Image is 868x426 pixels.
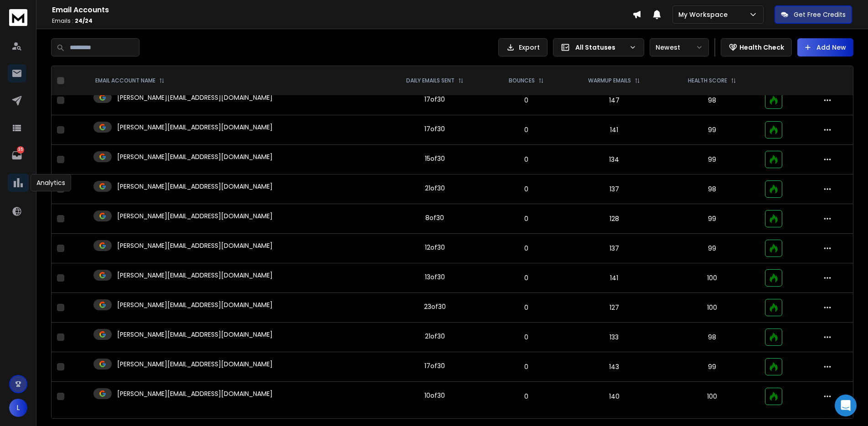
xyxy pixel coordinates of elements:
td: 99 [665,115,759,145]
img: logo [9,9,27,26]
td: 141 [564,263,664,293]
p: [PERSON_NAME][EMAIL_ADDRESS][DOMAIN_NAME] [117,389,273,398]
p: Health Check [739,43,784,52]
td: 128 [564,204,664,234]
td: 99 [665,145,759,175]
div: 21 of 30 [425,332,445,341]
p: [PERSON_NAME][EMAIL_ADDRESS][DOMAIN_NAME] [117,330,273,339]
td: 98 [665,86,759,115]
div: Open Intercom Messenger [835,395,857,416]
p: [PERSON_NAME][EMAIL_ADDRESS][DOMAIN_NAME] [117,241,273,250]
p: 0 [495,303,558,312]
button: Get Free Credits [775,5,852,24]
p: [PERSON_NAME][EMAIL_ADDRESS][DOMAIN_NAME] [117,300,273,309]
p: 0 [495,392,558,401]
td: 99 [665,234,759,263]
p: [PERSON_NAME][EMAIL_ADDRESS][DOMAIN_NAME] [117,152,273,161]
td: 141 [564,115,664,145]
div: 13 of 30 [425,272,445,282]
p: [PERSON_NAME][EMAIL_ADDRESS][DOMAIN_NAME] [117,93,273,102]
td: 133 [564,323,664,352]
td: 143 [564,352,664,382]
p: HEALTH SCORE [688,77,727,84]
button: L [9,399,27,417]
a: 35 [8,146,26,164]
p: 0 [495,125,558,134]
td: 100 [665,263,759,293]
td: 147 [564,86,664,115]
p: 0 [495,333,558,342]
p: 0 [495,214,558,223]
p: 0 [495,273,558,282]
p: All Statuses [575,43,625,52]
div: 17 of 30 [424,95,445,104]
p: My Workspace [678,10,731,19]
span: 24 / 24 [75,17,93,25]
p: BOUNCES [509,77,535,84]
p: Get Free Credits [794,10,846,19]
div: 15 of 30 [425,154,445,163]
td: 137 [564,234,664,263]
div: 8 of 30 [425,213,444,222]
button: Health Check [721,38,792,56]
td: 99 [665,204,759,234]
td: 100 [665,293,759,323]
td: 100 [665,382,759,411]
td: 98 [665,175,759,204]
p: WARMUP EMAILS [588,77,631,84]
td: 98 [665,323,759,352]
p: [PERSON_NAME][EMAIL_ADDRESS][DOMAIN_NAME] [117,271,273,280]
p: [PERSON_NAME][EMAIL_ADDRESS][DOMAIN_NAME] [117,123,273,132]
p: 0 [495,362,558,371]
p: [PERSON_NAME][EMAIL_ADDRESS][DOMAIN_NAME] [117,359,273,369]
div: 17 of 30 [424,124,445,133]
p: 0 [495,185,558,194]
div: EMAIL ACCOUNT NAME [95,77,165,84]
p: 35 [17,146,24,154]
div: 23 of 30 [424,302,446,311]
div: Analytics [31,174,71,191]
p: 0 [495,244,558,253]
button: Add New [797,38,853,56]
p: 0 [495,96,558,105]
td: 99 [665,352,759,382]
div: 21 of 30 [425,184,445,193]
td: 127 [564,293,664,323]
button: Newest [650,38,709,56]
button: Export [498,38,548,56]
p: [PERSON_NAME][EMAIL_ADDRESS][DOMAIN_NAME] [117,182,273,191]
div: 10 of 30 [424,391,445,400]
p: DAILY EMAILS SENT [406,77,455,84]
p: 0 [495,155,558,164]
div: 12 of 30 [425,243,445,252]
td: 137 [564,175,664,204]
p: Emails : [52,17,632,25]
h1: Email Accounts [52,5,632,15]
td: 134 [564,145,664,175]
p: [PERSON_NAME][EMAIL_ADDRESS][DOMAIN_NAME] [117,211,273,221]
td: 140 [564,382,664,411]
div: 17 of 30 [424,361,445,370]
